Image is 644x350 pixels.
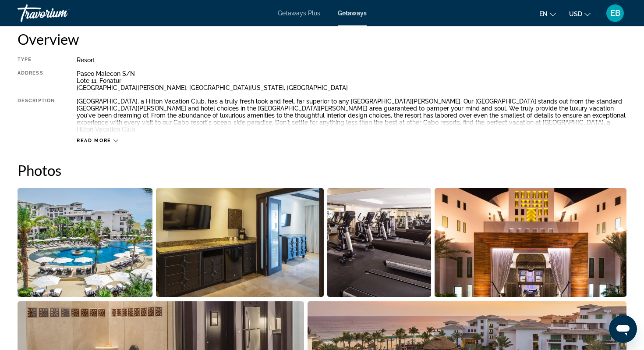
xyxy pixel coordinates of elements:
[539,11,548,18] span: en
[18,98,55,133] div: Description
[18,2,105,25] a: Travorium
[77,137,118,144] button: Read more
[604,4,626,22] button: User Menu
[278,10,320,17] a: Getaways Plus
[18,70,55,91] div: Address
[18,57,55,64] div: Type
[77,138,111,143] span: Read more
[569,11,582,18] span: USD
[539,7,556,20] button: Change language
[338,10,367,17] a: Getaways
[18,188,152,297] button: Open full-screen image slider
[609,315,637,343] iframe: Button to launch messaging window
[18,161,626,179] h2: Photos
[77,57,626,64] div: Resort
[569,7,591,20] button: Change currency
[156,188,324,297] button: Open full-screen image slider
[327,188,432,297] button: Open full-screen image slider
[77,70,626,91] div: Paseo Malecon S/N Lote 11, Fonatur [GEOGRAPHIC_DATA][PERSON_NAME], [GEOGRAPHIC_DATA][US_STATE], [...
[435,188,626,297] button: Open full-screen image slider
[18,30,626,48] h2: Overview
[610,9,620,18] span: EB
[77,98,626,133] div: [GEOGRAPHIC_DATA], a Hilton Vacation Club, has a truly fresh look and feel, far superior to any [...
